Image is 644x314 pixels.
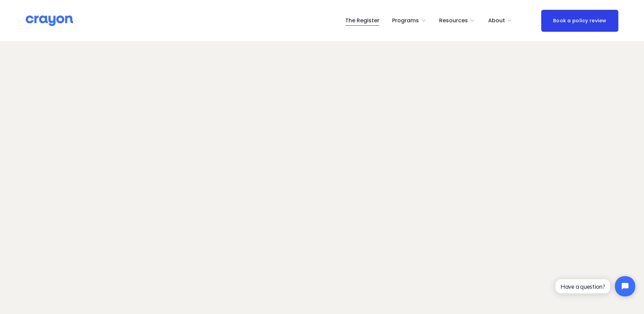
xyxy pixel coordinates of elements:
a: folder dropdown [488,15,512,26]
span: About [488,16,505,26]
a: Book a policy review [541,10,618,32]
span: Programs [392,16,419,26]
a: folder dropdown [392,15,426,26]
span: Resources [439,16,468,26]
a: folder dropdown [439,15,475,26]
a: The Register [345,15,379,26]
img: Crayon [26,15,73,27]
iframe: Tidio Chat [550,270,641,302]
